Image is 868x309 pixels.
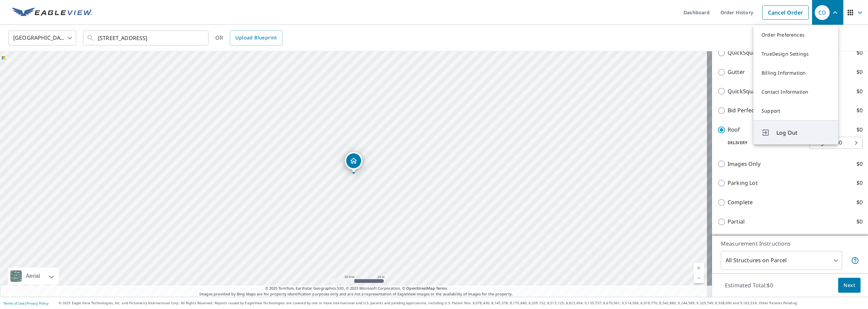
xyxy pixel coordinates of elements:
[721,251,842,270] div: All Structures on Parcel
[98,28,195,47] input: Search by address or latitude-longitude
[815,5,830,20] div: CD
[345,152,362,173] div: Dropped pin, building 1, Residential property, 484 S 1750 W Springville, UT 84663
[753,120,838,144] button: Log Out
[728,217,745,226] p: Partial
[12,7,92,18] img: EV Logo
[856,49,863,57] p: $0
[753,44,838,63] a: TrueDesign Settings
[856,179,863,187] p: $0
[694,273,704,283] a: Current Level 19, Zoom Out
[856,68,863,76] p: $0
[717,140,809,146] p: Delivery
[856,198,863,207] p: $0
[844,281,855,290] span: Next
[3,301,48,305] p: |
[8,28,76,47] div: [GEOGRAPHIC_DATA]
[265,286,447,291] span: © 2025 TomTom, Earthstar Geographics SIO, © 2025 Microsoft Corporation, ©
[838,278,861,293] button: Next
[215,31,282,45] div: OR
[728,179,758,187] p: Parking Lot
[26,301,48,306] a: Privacy Policy
[753,101,838,120] a: Support
[856,106,863,115] p: $0
[436,286,447,291] a: Terms
[753,25,838,44] a: Order Preferences
[728,68,745,76] p: Gutter
[728,125,740,134] p: Roof
[856,87,863,96] p: $0
[24,268,42,285] div: Aerial
[856,125,863,134] p: $0
[728,160,761,168] p: Images Only
[406,286,435,291] a: OpenStreetMap
[8,268,59,285] div: Aerial
[753,82,838,101] a: Contact Information
[230,31,282,45] a: Upload Blueprint
[776,129,830,137] span: Log Out
[728,106,761,115] p: Bid Perfect™
[694,263,704,273] a: Current Level 19, Zoom In
[719,278,778,293] p: Estimated Total: $0
[856,160,863,168] p: $0
[762,5,809,20] a: Cancel Order
[235,34,277,42] span: Upload Blueprint
[721,239,859,248] p: Measurement Instructions
[753,63,838,82] a: Billing Information
[856,217,863,226] p: $0
[728,198,753,207] p: Complete
[728,87,821,96] p: QuickSquares™ Extended Coverage
[59,301,865,306] p: © 2025 Eagle View Technologies, Inc. and Pictometry International Corp. All Rights Reserved. Repo...
[728,49,768,57] p: QuickSquares™
[3,301,24,306] a: Terms of Use
[851,256,859,265] span: Your report will include each building or structure inside the parcel boundary. In some cases, du...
